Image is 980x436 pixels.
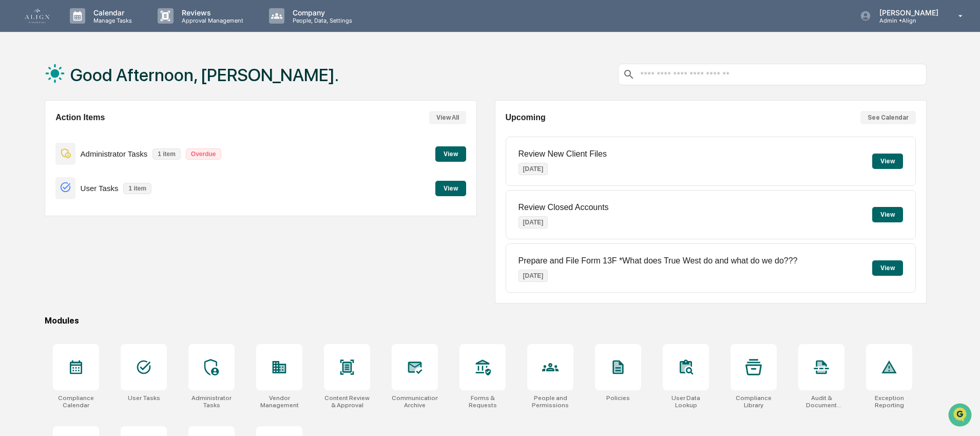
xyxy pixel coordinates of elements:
div: Forms & Requests [459,394,506,409]
p: [DATE] [518,270,548,282]
h1: Good Afternoon, [PERSON_NAME]. [70,65,339,85]
p: Review New Client Files [518,149,607,159]
p: How can we help? [10,22,187,38]
h2: Upcoming [506,113,546,122]
p: Administrator Tasks [81,149,148,158]
div: We're available if you need us! [46,89,141,97]
button: See Calendar [860,111,916,124]
div: Compliance Library [731,394,777,409]
p: [DATE] [518,163,548,175]
img: logo [25,9,49,23]
span: • [85,167,89,176]
p: 1 item [123,183,151,194]
p: 1 item [152,148,181,160]
p: Review Closed Accounts [518,203,609,212]
div: Vendor Management [256,394,302,409]
button: View [872,207,903,222]
p: Prepare and File Form 13F *What does True West do and what do we do??? [518,256,798,266]
a: View [435,148,466,158]
div: People and Permissions [527,394,573,409]
span: [PERSON_NAME] [32,167,83,176]
div: 🔎 [10,231,18,239]
button: View [872,260,903,276]
img: Jack Rasmussen [10,158,27,174]
a: View [435,183,466,193]
div: Compliance Calendar [53,394,99,409]
button: View [872,154,903,169]
span: [DATE] [91,167,112,176]
p: Admin • Align [871,17,944,24]
p: Company [284,8,357,17]
p: Manage Tasks [85,17,137,24]
p: Reviews [174,8,248,17]
button: View [435,146,466,162]
a: 🖐️Preclearance [6,206,70,224]
button: Start new chat [175,82,187,94]
p: User Tasks [81,184,119,193]
div: Audit & Document Logs [798,394,844,409]
a: 🗄️Attestations [70,206,131,224]
div: Start new chat [46,79,168,89]
div: Content Review & Approval [324,394,370,409]
p: Approval Management [174,17,248,24]
a: 🔎Data Lookup [6,225,69,244]
p: Calendar [85,8,137,17]
img: 1746055101610-c473b297-6a78-478c-a979-82029cc54cd1 [10,79,29,97]
div: Administrator Tasks [188,394,235,409]
img: 1746055101610-c473b297-6a78-478c-a979-82029cc54cd1 [21,168,29,176]
button: View All [429,111,466,124]
span: [DATE] [34,140,55,148]
p: People, Data, Settings [284,17,357,24]
div: Past conversations [10,114,69,122]
p: [PERSON_NAME] [871,8,944,17]
span: Preclearance [21,210,66,220]
div: 🗄️ [74,211,83,219]
p: [DATE] [518,216,548,229]
div: 🖐️ [10,211,18,219]
iframe: Open customer support [947,402,975,430]
div: User Tasks [128,394,160,402]
div: Exception Reporting [866,394,912,409]
div: User Data Lookup [663,394,709,409]
p: Overdue [186,148,221,160]
button: View [435,181,466,196]
span: Attestations [85,210,127,220]
div: Modules [45,316,927,326]
span: Pylon [102,255,124,262]
a: Powered byPylon [72,254,124,262]
div: Policies [606,394,630,402]
h2: Action Items [55,113,105,122]
span: Data Lookup [21,230,65,240]
img: 8933085812038_c878075ebb4cc5468115_72.jpg [22,79,40,97]
div: Communications Archive [392,394,438,409]
button: See all [159,112,187,124]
